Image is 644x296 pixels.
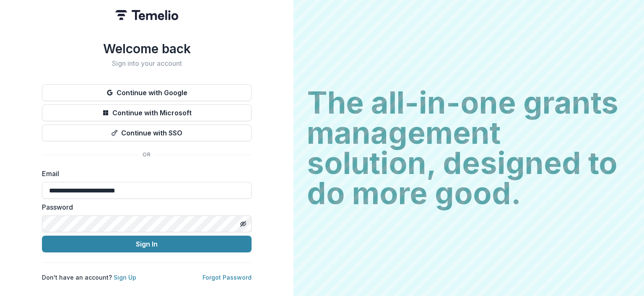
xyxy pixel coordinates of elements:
img: Temelio [115,10,178,20]
a: Forgot Password [203,274,252,281]
label: Password [42,202,247,212]
h1: Welcome back [42,41,252,56]
label: Email [42,169,247,179]
button: Toggle password visibility [236,217,250,231]
button: Continue with Google [42,84,252,101]
h2: Sign into your account [42,60,252,68]
p: Don't have an account? [42,273,136,282]
a: Sign Up [114,274,136,281]
button: Continue with Microsoft [42,104,252,121]
button: Continue with SSO [42,125,252,141]
button: Sign In [42,236,252,252]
